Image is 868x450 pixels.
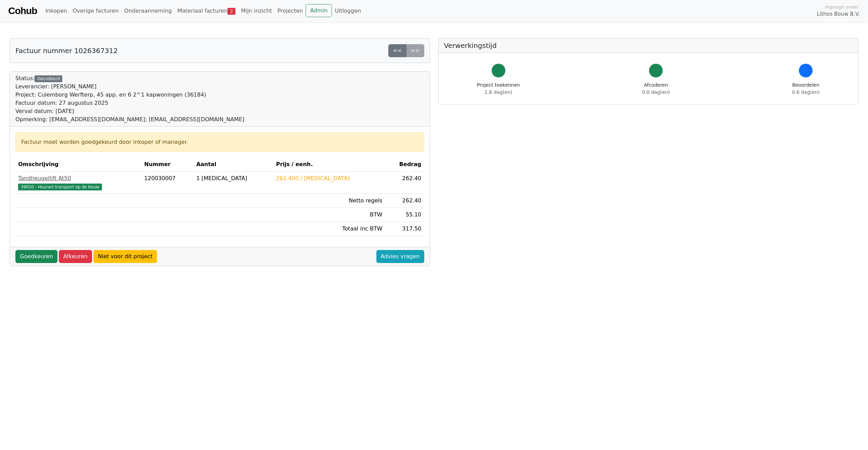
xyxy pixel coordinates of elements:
[8,3,37,19] a: Cohub
[15,250,57,263] a: Goedkeuren
[444,41,853,50] h5: Verwerkingstijd
[15,115,244,124] div: Opmerking: [EMAIL_ADDRESS][DOMAIN_NAME]; [EMAIL_ADDRESS][DOMAIN_NAME]
[59,250,92,263] a: Afkeuren
[385,158,424,172] th: Bedrag
[15,158,142,172] th: Omschrijving
[306,4,332,17] a: Admin
[273,208,385,222] td: BTW
[196,174,271,183] div: 1 [MEDICAL_DATA]
[273,222,385,236] td: Totaal inc BTW
[15,107,244,115] div: Verval datum: [DATE]
[194,158,273,172] th: Aantal
[332,4,364,18] a: Uitloggen
[385,194,424,208] td: 262.40
[385,172,424,194] td: 262.40
[18,174,139,183] div: Tandheugellift At50
[792,82,820,96] div: Beoordelen
[484,89,512,95] span: 1.8 dag(en)
[70,4,121,18] a: Overige facturen
[477,82,520,96] div: Project toekennen
[18,174,139,191] a: Tandheugellift At5039010 - Huurart transport op de bouw
[15,74,244,124] div: Status:
[15,47,118,55] h5: Factuur nummer 1026367312
[15,99,244,107] div: Factuur datum: 27 augustus 2025
[238,4,275,18] a: Mijn inzicht
[228,8,235,15] span: 2
[42,4,69,18] a: Inkopen
[15,83,244,91] div: Leverancier: [PERSON_NAME]
[273,158,385,172] th: Prijs / eenh.
[642,89,670,95] span: 0.0 dag(en)
[792,89,820,95] span: 0.6 dag(en)
[18,184,102,190] span: 39010 - Huurart transport op de bouw
[817,10,860,18] span: Lithos Bouw B.V.
[121,4,174,18] a: Onderaanneming
[35,75,62,82] div: Gecodeerd
[825,4,860,10] span: Ingelogd onder:
[275,4,306,18] a: Projecten
[385,208,424,222] td: 55.10
[276,174,383,183] div: 262.400 / [MEDICAL_DATA]
[21,138,418,146] div: Factuur moet worden goedgekeurd door inkoper of manager.
[273,194,385,208] td: Netto regels
[142,172,194,194] td: 120030007
[385,222,424,236] td: 317.50
[174,4,238,18] a: Materiaal facturen2
[142,158,194,172] th: Nummer
[642,82,670,96] div: Afcoderen
[376,250,424,263] a: Advies vragen
[388,44,406,57] a: <<
[15,91,244,99] div: Project: Culemborg Werfterp, 45 app. en 6 2^1 kapwoningen (36184)
[93,250,157,263] a: Niet voor dit project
